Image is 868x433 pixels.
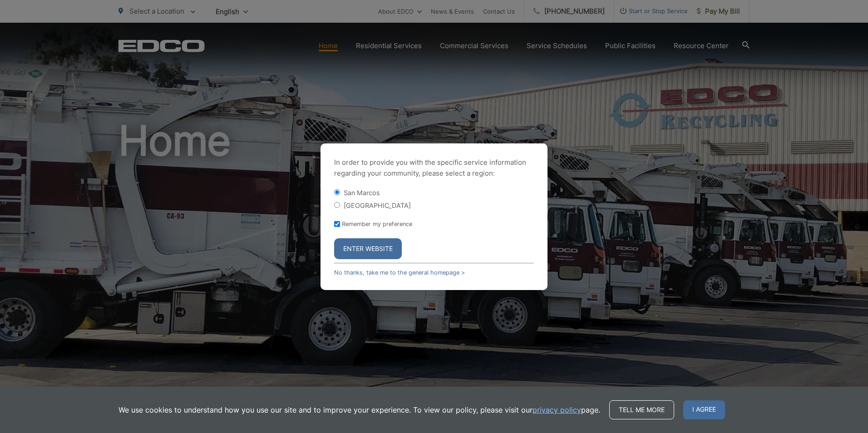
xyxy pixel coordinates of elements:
p: We use cookies to understand how you use our site and to improve your experience. To view our pol... [118,404,600,415]
a: Tell me more [609,400,674,419]
label: Remember my preference [342,221,412,227]
span: I agree [683,400,725,419]
label: [GEOGRAPHIC_DATA] [344,202,411,209]
button: Enter Website [334,238,402,259]
a: No thanks, take me to the general homepage > [334,269,465,276]
a: privacy policy [533,404,581,415]
p: In order to provide you with the specific service information regarding your community, please se... [334,157,534,179]
label: San Marcos [344,189,380,197]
